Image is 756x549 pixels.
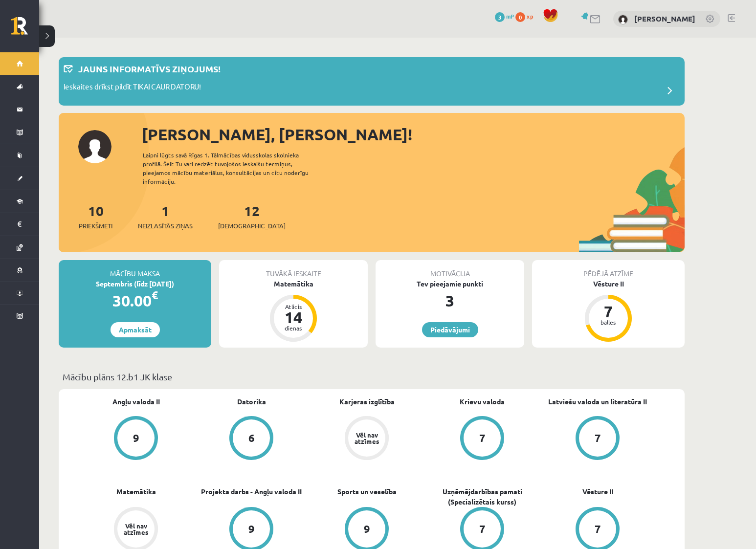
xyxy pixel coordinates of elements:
a: Vēl nav atzīmes [309,416,424,462]
a: Datorika [237,396,266,407]
span: Neizlasītās ziņas [138,221,193,231]
span: mP [506,12,514,20]
a: Latviešu valoda un literatūra II [548,396,647,407]
a: 6 [194,416,309,462]
span: Priekšmeti [79,221,112,231]
div: Vēl nav atzīmes [122,523,150,535]
div: 7 [594,304,623,319]
div: 30.00 [59,289,211,312]
div: Matemātika [219,279,368,289]
div: 9 [133,433,139,443]
div: Laipni lūgts savā Rīgas 1. Tālmācības vidusskolas skolnieka profilā. Šeit Tu vari redzēt tuvojošo... [143,151,326,186]
a: Matemātika [116,486,156,497]
div: 7 [479,524,486,534]
div: Vēsture II [532,279,685,289]
a: Karjeras izglītība [339,396,395,407]
span: 3 [495,12,505,22]
a: Rīgas 1. Tālmācības vidusskola [11,17,39,42]
a: Projekta darbs - Angļu valoda II [201,486,302,497]
a: Krievu valoda [460,396,505,407]
a: 7 [540,416,655,462]
a: Uzņēmējdarbības pamati (Specializētais kurss) [424,486,540,507]
p: Ieskaites drīkst pildīt TIKAI CAUR DATORU! [64,81,201,95]
div: Septembris (līdz [DATE]) [59,279,211,289]
a: Apmaksāt [111,322,160,337]
a: [PERSON_NAME] [634,14,695,23]
span: € [152,288,158,302]
a: Sports un veselība [337,486,397,497]
a: 10Priekšmeti [79,202,112,231]
div: balles [594,319,623,325]
div: dienas [279,325,308,331]
a: Vēsture II 7 balles [532,279,685,343]
a: Matemātika Atlicis 14 dienas [219,279,368,343]
a: 1Neizlasītās ziņas [138,202,193,231]
div: 7 [595,524,601,534]
div: Pēdējā atzīme [532,260,685,279]
div: 6 [248,433,255,443]
a: Jauns informatīvs ziņojums! Ieskaites drīkst pildīt TIKAI CAUR DATORU! [64,62,680,101]
div: Tev pieejamie punkti [376,279,524,289]
a: Vēsture II [582,486,613,497]
a: 9 [78,416,194,462]
div: Tuvākā ieskaite [219,260,368,279]
a: 3 mP [495,12,514,20]
div: Mācību maksa [59,260,211,279]
div: 3 [376,289,524,312]
span: xp [527,12,533,20]
p: Jauns informatīvs ziņojums! [78,62,221,75]
div: 14 [279,309,308,325]
a: Piedāvājumi [422,322,478,337]
div: 7 [595,433,601,443]
a: 12[DEMOGRAPHIC_DATA] [218,202,286,231]
div: 9 [364,524,370,534]
div: Atlicis [279,304,308,309]
div: Motivācija [376,260,524,279]
a: Angļu valoda II [112,396,160,407]
a: 0 xp [515,12,538,20]
p: Mācību plāns 12.b1 JK klase [63,370,681,383]
a: 7 [424,416,540,462]
div: 9 [248,524,255,534]
img: Nikoletta Gruzdiņa [618,15,628,24]
span: [DEMOGRAPHIC_DATA] [218,221,286,231]
span: 0 [515,12,525,22]
div: Vēl nav atzīmes [353,432,380,444]
div: 7 [479,433,486,443]
div: [PERSON_NAME], [PERSON_NAME]! [142,123,685,146]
